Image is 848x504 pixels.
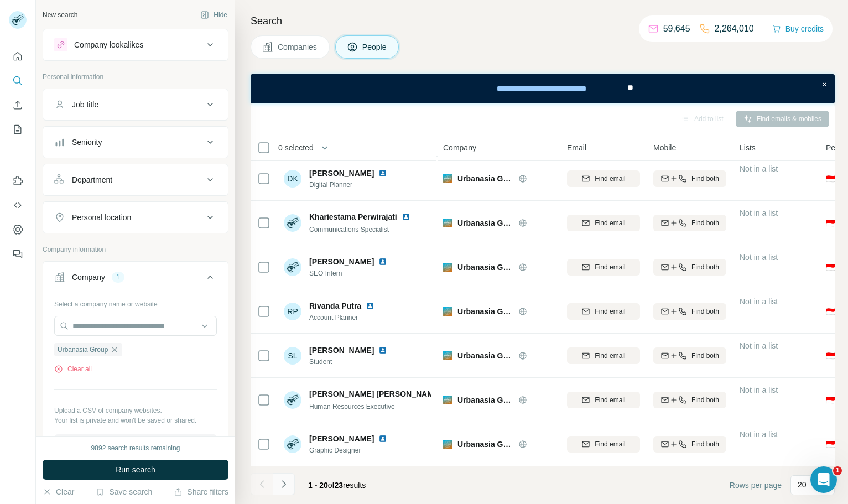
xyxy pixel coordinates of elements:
[74,39,143,50] div: Company lookalikes
[826,173,835,184] span: 🇮🇩
[309,180,392,190] span: Digital Planner
[595,174,625,184] span: Find email
[9,119,27,139] button: My lists
[309,313,379,323] span: Account Planner
[653,170,726,187] button: Find both
[309,268,392,278] span: SEO Intern
[653,303,726,320] button: Find both
[691,174,719,184] span: Find both
[567,303,640,320] button: Find email
[309,433,374,444] span: [PERSON_NAME]
[309,388,441,399] span: [PERSON_NAME] [PERSON_NAME]
[366,302,374,310] img: LinkedIn logo
[443,142,476,153] span: Company
[43,10,77,20] div: New search
[595,439,625,449] span: Find email
[457,394,513,406] span: Urbanasia Group
[362,41,388,53] span: People
[691,351,719,361] span: Find both
[72,99,98,110] div: Job title
[308,481,328,490] span: 1 - 20
[443,174,452,183] img: Logo of Urbanasia Group
[730,480,782,491] span: Rows per page
[443,351,452,360] img: Logo of Urbanasia Group
[833,466,842,475] span: 1
[740,164,778,173] span: Not in a list
[43,129,228,155] button: Seniority
[402,212,410,221] img: LinkedIn logo
[54,406,217,415] p: Upload a CSV of company websites.
[308,481,366,490] span: results
[653,215,726,231] button: Find both
[443,219,452,227] img: Logo of Urbanasia Group
[284,435,301,453] img: Avatar
[54,295,217,309] div: Select a company name or website
[595,218,625,228] span: Find email
[653,436,726,453] button: Find both
[691,218,719,228] span: Find both
[43,72,228,82] p: Personal information
[43,167,228,193] button: Department
[567,259,640,276] button: Find email
[72,137,102,148] div: Seniority
[309,300,361,311] span: Rivanda Putra
[309,357,392,367] span: Student
[9,171,27,191] button: Use Surfe on LinkedIn
[251,74,835,103] iframe: Banner
[72,212,131,223] div: Personal location
[193,7,235,23] button: Hide
[740,297,778,306] span: Not in a list
[378,169,387,178] img: LinkedIn logo
[567,436,640,453] button: Find email
[457,439,513,450] span: Urbanasia Group
[457,306,513,317] span: Urbanasia Group
[309,345,374,356] span: [PERSON_NAME]
[595,395,625,405] span: Find email
[691,306,719,316] span: Find both
[772,21,824,37] button: Buy credits
[740,341,778,350] span: Not in a list
[826,350,835,361] span: 🇮🇩
[740,209,778,217] span: Not in a list
[43,486,74,497] button: Clear
[284,258,301,276] img: Avatar
[58,345,108,355] span: Urbanasia Group
[653,347,726,364] button: Find both
[9,95,27,115] button: Enrich CSV
[798,479,807,490] p: 20
[278,41,318,53] span: Companies
[273,473,295,495] button: Navigate to next page
[54,434,217,454] button: Upload a list of companies
[284,391,301,409] img: Avatar
[567,392,640,408] button: Find email
[595,262,625,272] span: Find email
[9,195,27,215] button: Use Surfe API
[43,204,228,231] button: Personal location
[309,168,374,179] span: [PERSON_NAME]
[54,415,217,425] p: Your list is private and won't be saved or shared.
[91,443,180,453] div: 9892 search results remaining
[457,350,513,361] span: Urbanasia Group
[278,142,314,153] span: 0 selected
[567,347,640,364] button: Find email
[9,244,27,264] button: Feedback
[443,307,452,316] img: Logo of Urbanasia Group
[457,262,513,273] span: Urbanasia Group
[43,32,228,58] button: Company lookalikes
[72,272,105,283] div: Company
[826,262,835,273] span: 🇮🇩
[9,71,27,91] button: Search
[378,434,387,443] img: LinkedIn logo
[112,272,124,282] div: 1
[740,142,756,153] span: Lists
[284,214,301,232] img: Avatar
[740,253,778,262] span: Not in a list
[309,445,392,455] span: Graphic Designer
[335,481,344,490] span: 23
[96,486,152,497] button: Save search
[826,217,835,228] span: 🇮🇩
[595,306,625,316] span: Find email
[43,460,228,480] button: Run search
[43,245,228,254] p: Company information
